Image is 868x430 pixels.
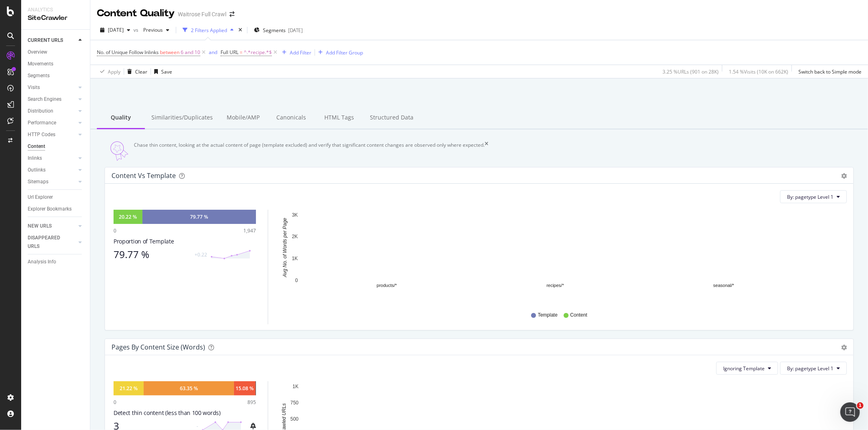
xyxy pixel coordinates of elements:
span: Segments [263,27,286,34]
a: Visits [28,83,76,92]
button: Clear [124,65,147,78]
button: Segments[DATE] [251,24,306,37]
span: Template [538,312,558,319]
span: 1 [857,402,864,409]
a: Explorer Bookmarks [28,205,84,213]
div: 895 [247,399,256,406]
div: Add Filter [290,49,311,56]
button: Ignoring Template [716,362,778,375]
div: 79.77 % [114,249,190,260]
div: Waitrose Full Crawl [178,10,226,18]
div: Url Explorer [28,193,53,202]
a: Sitemaps [28,178,76,186]
div: CURRENT URLS [28,36,63,45]
span: between [160,49,179,56]
div: Segments [28,72,50,80]
div: gear [841,173,847,179]
span: 6 and 10 [181,47,200,58]
a: CURRENT URLS [28,36,76,45]
a: Analysis Info [28,258,84,266]
div: +0.22 [195,251,207,258]
div: Overview [28,48,47,56]
div: and [209,49,217,56]
div: Detect thin content (less than 100 words) [114,409,256,417]
div: 3.25 % URLs ( 901 on 28K ) [662,68,719,75]
div: times [237,26,244,34]
a: Movements [28,60,84,68]
button: By: pagetype Level 1 [780,190,847,203]
span: Content [570,312,587,319]
div: Chase thin content, looking at the actual content of page (template excluded) and verify that sig... [134,141,485,161]
div: Performance [28,119,56,127]
div: Pages by Content Size (Words) [112,343,205,351]
div: Movements [28,60,53,68]
a: NEW URLS [28,222,76,230]
div: - [197,423,198,430]
button: Switch back to Simple mode [795,65,861,78]
a: Inlinks [28,154,76,163]
div: Analytics [28,7,83,13]
div: SiteCrawler [28,13,83,23]
a: Url Explorer [28,193,84,202]
div: Structured Data [363,107,420,129]
a: Content [28,142,84,151]
span: No. of Unique Follow Inlinks [97,49,159,56]
span: Previous [140,26,163,33]
a: HTTP Codes [28,130,76,139]
text: 0 [295,278,298,283]
img: Quality [105,141,134,161]
span: 2025 Aug. 16th [108,26,124,33]
text: 750 [291,400,299,406]
div: gear [841,345,847,350]
svg: A chart. [278,210,840,304]
button: [DATE] [97,24,133,37]
div: Content [28,142,45,151]
button: Add Filter Group [315,48,363,57]
a: DISAPPEARED URLS [28,234,76,251]
a: Segments [28,72,84,80]
text: recipes/* [547,283,564,288]
div: Save [161,68,172,75]
text: 500 [291,416,299,422]
div: 20.22 % [119,213,137,220]
div: HTTP Codes [28,130,55,139]
div: Apply [108,68,120,75]
div: Proportion of Template [114,237,256,245]
div: Mobile/AMP [219,107,267,129]
div: Explorer Bookmarks [28,205,72,213]
div: Distribution [28,107,53,115]
span: By: pagetype Level 1 [787,193,833,200]
div: [DATE] [288,27,303,34]
iframe: Intercom live chat [840,402,860,422]
a: Performance [28,119,76,127]
div: arrow-right-arrow-left [230,11,234,17]
div: Quality [97,107,145,129]
div: Content vs Template [112,172,176,180]
span: Ignoring Template [723,365,765,372]
text: 2K [292,234,298,240]
div: bell-plus [250,423,256,429]
span: ^.*recipe.*$ [244,47,272,58]
div: Add Filter Group [326,49,363,56]
button: 2 Filters Applied [179,24,237,37]
button: Apply [97,65,120,78]
span: = [240,49,243,56]
div: DISAPPEARED URLS [28,234,69,251]
text: Avg No. of Words per Page [282,218,288,278]
button: Add Filter [279,48,311,57]
div: 1.54 % Visits ( 10K on 662K ) [729,68,788,75]
div: Similarities/Duplicates [145,107,219,129]
div: Analysis Info [28,258,56,266]
div: Canonicals [267,107,315,129]
span: vs [133,26,140,33]
div: 21.22 % [120,385,138,392]
a: Search Engines [28,95,76,104]
div: Clear [135,68,147,75]
div: Inlinks [28,154,42,163]
div: Search Engines [28,95,61,104]
text: 1K [293,384,299,389]
text: 3K [292,212,298,218]
text: seasonal/* [713,283,735,288]
div: Visits [28,83,40,92]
